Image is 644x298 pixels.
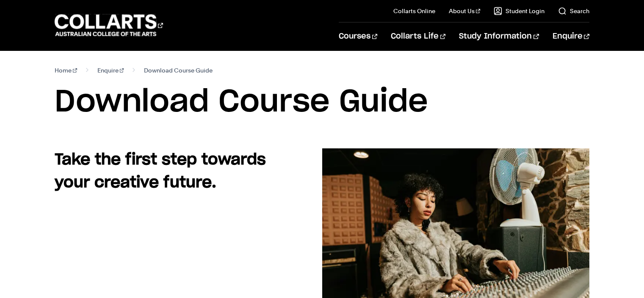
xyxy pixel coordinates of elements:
a: Courses [339,22,377,50]
div: Go to homepage [55,13,163,37]
a: Home [55,64,77,76]
a: Study Information [459,22,539,50]
a: About Us [449,7,480,15]
a: Student Login [494,7,544,15]
a: Enquire [97,64,124,76]
strong: Take the first step towards your creative future. [55,152,266,190]
a: Collarts Life [391,22,445,50]
h1: Download Course Guide [55,83,589,121]
a: Enquire [553,22,589,50]
a: Search [558,7,589,15]
a: Collarts Online [393,7,435,15]
span: Download Course Guide [144,64,213,76]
